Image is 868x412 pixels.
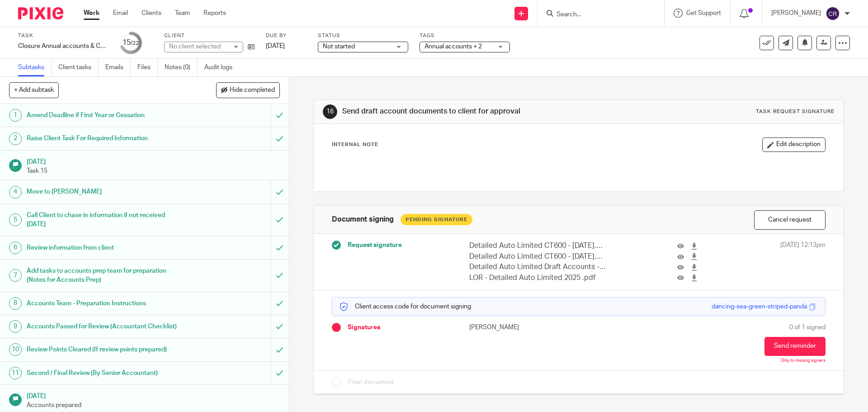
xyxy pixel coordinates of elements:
span: [DATE] 12:13pm [780,241,826,283]
h1: Call Client to chase in information if not received [DATE] [27,208,183,232]
img: Pixie [18,7,63,19]
a: Work [84,9,99,18]
p: Internal Note [332,141,378,148]
h1: Review Points Cleared (If review points prepared) [27,343,183,356]
a: Clients [142,9,161,18]
div: 16 [323,104,337,119]
input: Search [556,11,637,19]
a: Emails [105,59,131,76]
div: Pending Signature [401,214,472,225]
h1: Accounts Passed for Review (Accountant Checklist) [27,320,183,333]
span: Get Support [686,10,721,16]
div: dancing-sea-green-striped-panda [712,302,807,311]
label: Task [18,32,108,39]
p: Only to missing signers [781,358,826,364]
a: Reports [203,9,226,18]
div: 9 [9,320,22,333]
a: Team [175,9,190,18]
h1: Review information from client [27,241,183,255]
a: Email [113,9,128,18]
div: 8 [9,297,22,310]
p: Client access code for document signing [339,302,471,311]
span: Final document [348,378,394,387]
a: Files [137,59,158,76]
div: 1 [9,109,22,122]
button: Send reminder [764,337,826,356]
span: Hide completed [230,87,275,94]
p: Detailed Auto Limited CT600 - [DATE].pdf [469,251,606,262]
div: 6 [9,242,22,254]
span: Annual accounts + 2 [425,43,482,50]
label: Due by [266,32,307,39]
div: Task request signature [756,108,835,115]
label: Tags [420,32,510,39]
p: [PERSON_NAME] [469,323,579,332]
a: Notes (0) [165,59,198,76]
div: 11 [9,367,22,379]
h1: Move to [PERSON_NAME] [27,185,183,199]
label: Status [318,32,408,39]
div: 15 [123,38,139,48]
p: Accounts prepared [27,401,280,410]
button: Hide completed [216,82,280,98]
button: Edit description [762,137,826,152]
a: Audit logs [204,59,239,76]
h1: Add tasks to accounts prep team for preparation (Notes for Accounts Prep) [27,264,183,287]
div: 7 [9,269,22,282]
small: /22 [131,41,139,46]
img: svg%3E [826,6,840,21]
h1: [DATE] [27,155,280,166]
h1: Amend Deadline if First Year or Cessation [27,109,183,122]
span: Request signature [348,241,402,250]
div: No client selected [169,42,228,51]
div: Closure Annual accounts &amp; CT600 return [18,42,108,51]
div: 10 [9,343,22,356]
div: 2 [9,133,22,145]
h1: Raise Client Task For Required Information [27,132,183,145]
h1: Accounts Team - Preparation Instructions [27,297,183,310]
p: Detailed Auto Limited Draft Accounts - [DATE].pdf [469,262,606,272]
p: Detailed Auto Limited CT600 - [DATE].pdf [469,241,606,251]
div: 5 [9,213,22,226]
p: LOR - Detailed Auto Limited 2025 .pdf [469,273,606,283]
p: [PERSON_NAME] [771,9,821,18]
h1: [DATE] [27,389,280,401]
span: [DATE] [266,43,285,49]
p: Task 15 [27,166,280,175]
div: 4 [9,186,22,199]
label: Client [164,32,255,39]
a: Subtasks [18,59,52,76]
button: Cancel request [754,210,826,230]
div: Closure Annual accounts & CT600 return [18,42,108,51]
span: 0 of 1 signed [789,323,826,332]
button: + Add subtask [9,82,59,98]
a: Client tasks [58,59,99,76]
h1: Second / Final Review (By Senior Accountant) [27,366,183,380]
span: Signatures [348,323,380,332]
h1: Document signing [332,215,394,224]
span: Not started [323,43,355,50]
h1: Send draft account documents to client for approval [342,107,598,116]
